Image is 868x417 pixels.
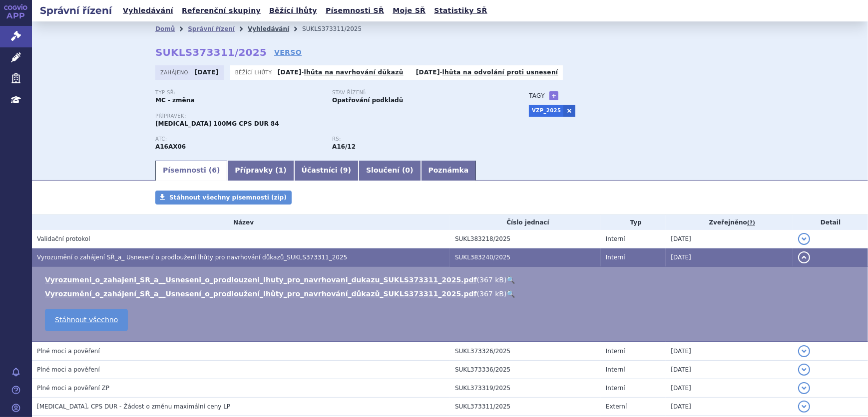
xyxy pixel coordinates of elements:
p: - [278,68,404,76]
span: 9 [343,166,348,174]
strong: [DATE] [278,69,302,76]
strong: miglustat [332,143,356,150]
td: SUKL373311/2025 [450,398,601,416]
a: Domů [155,25,175,32]
strong: [DATE] [195,69,219,76]
span: Validační protokol [37,235,90,242]
td: [DATE] [666,248,793,267]
a: Moje SŘ [390,4,429,17]
strong: SUKLS373311/2025 [155,46,267,58]
a: Poznámka [421,161,476,181]
a: Stáhnout všechny písemnosti (zip) [155,191,292,205]
span: ZAVESCA, CPS DUR - Žádost o změnu maximální ceny LP [37,403,230,410]
a: Běžící lhůty [266,4,320,17]
td: SUKL373336/2025 [450,361,601,379]
span: Plné moci a pověření [37,348,100,355]
td: [DATE] [666,379,793,398]
td: [DATE] [666,342,793,361]
span: Běžící lhůty: [235,68,275,76]
a: Písemnosti (6) [155,161,227,181]
a: VERSO [274,47,302,57]
strong: Opatřování podkladů [332,97,403,104]
li: SUKLS373311/2025 [302,21,375,36]
strong: MIGLUSTAT [155,143,186,150]
a: Vyhledávání [248,25,289,32]
span: 0 [405,166,410,174]
a: 🔍 [507,276,515,284]
a: Přípravky (1) [227,161,294,181]
span: Interní [606,385,625,392]
td: SUKL373326/2025 [450,342,601,361]
button: detail [798,382,810,394]
span: 367 kB [479,290,504,298]
a: Vyhledávání [120,4,176,17]
td: SUKL383240/2025 [450,248,601,267]
th: Název [32,215,450,230]
p: Stav řízení: [332,90,499,96]
span: Zahájeno: [160,68,192,76]
td: SUKL383218/2025 [450,230,601,248]
span: Stáhnout všechny písemnosti (zip) [169,194,287,201]
a: Účastníci (9) [294,161,359,181]
span: 367 kB [479,276,504,284]
abbr: (?) [747,219,755,226]
th: Číslo jednací [450,215,601,230]
button: detail [798,364,810,376]
button: detail [798,251,810,263]
p: - [416,68,558,76]
span: Plné moci a pověření ZP [37,385,109,392]
p: Typ SŘ: [155,90,322,96]
a: Písemnosti SŘ [323,4,387,17]
span: Interní [606,254,625,261]
a: Vyrozumeni_o_zahajeni_SR_a__Usneseni_o_prodlouzeni_lhuty_pro_navrhovani_dukazu_SUKLS373311_2025.pdf [45,276,477,284]
a: Stáhnout všechno [45,309,128,331]
th: Typ [601,215,666,230]
p: Přípravek: [155,113,509,119]
button: detail [798,345,810,357]
li: ( ) [45,275,858,285]
a: Správní řízení [188,25,235,32]
a: lhůta na odvolání proti usnesení [442,69,558,76]
span: Interní [606,235,625,242]
h3: Tagy [529,90,545,102]
strong: MC - změna [155,97,194,104]
span: Externí [606,403,627,410]
button: detail [798,401,810,413]
p: ATC: [155,136,322,142]
th: Detail [793,215,868,230]
a: Sloučení (0) [359,161,421,181]
a: lhůta na navrhování důkazů [304,69,404,76]
span: Vyrozumění o zahájení SŘ_a_ Usnesení o prodloužení lhůty pro navrhování důkazů_SUKLS373311_2025 [37,254,347,261]
td: [DATE] [666,361,793,379]
button: detail [798,233,810,245]
a: 🔍 [507,290,515,298]
p: RS: [332,136,499,142]
span: Plné moci a pověření [37,366,100,373]
strong: [DATE] [416,69,440,76]
a: Vyrozumění_o_zahájení_SŘ_a__Usnesení_o_prodloužení_lhůty_pro_navrhování_důkazů_SUKLS373311_2025.pdf [45,290,477,298]
a: Statistiky SŘ [431,4,490,17]
td: SUKL373319/2025 [450,379,601,398]
a: VZP_2025 [529,105,563,117]
li: ( ) [45,289,858,299]
a: Referenční skupiny [179,4,264,17]
span: Interní [606,366,625,373]
span: 6 [212,166,217,174]
span: Interní [606,348,625,355]
h2: Správní řízení [32,3,120,17]
td: [DATE] [666,398,793,416]
td: [DATE] [666,230,793,248]
th: Zveřejněno [666,215,793,230]
span: 1 [279,166,284,174]
a: + [549,91,558,100]
span: [MEDICAL_DATA] 100MG CPS DUR 84 [155,120,279,127]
